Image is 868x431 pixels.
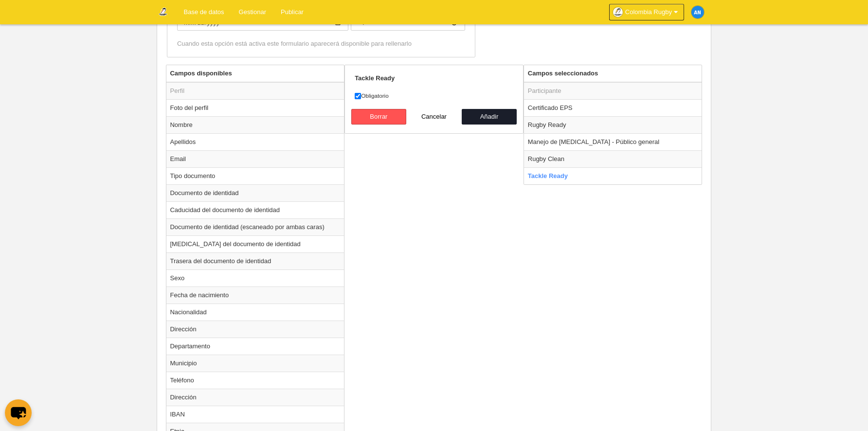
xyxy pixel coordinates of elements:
td: Departamento [166,338,344,355]
td: Dirección [166,389,344,406]
td: Caducidad del documento de identidad [166,201,344,218]
td: Nacionalidad [166,304,344,321]
td: Tipo documento [166,167,344,184]
td: Manejo de [MEDICAL_DATA] - Público general [524,133,702,150]
td: Documento de identidad (escaneado por ambas caras) [166,218,344,235]
td: Certificado EPS [524,99,702,116]
th: Campos seleccionados [524,65,702,82]
td: Municipio [166,355,344,372]
img: Colombia Rugby [157,6,169,18]
td: [MEDICAL_DATA] del documento de identidad [166,235,344,252]
td: Apellidos [166,133,344,150]
button: Cancelar [406,109,462,125]
span: Colombia Rugby [625,7,672,17]
td: Tackle Ready [524,167,702,184]
img: Oanpu9v8aySI.30x30.jpg [613,7,623,17]
td: Participante [524,82,702,100]
td: Documento de identidad [166,184,344,201]
td: Rugby Ready [524,116,702,133]
button: chat-button [5,399,32,426]
td: Fecha de nacimiento [166,287,344,304]
th: Campos disponibles [166,65,344,82]
td: Dirección [166,321,344,338]
button: Borrar [351,109,407,125]
td: IBAN [166,406,344,423]
strong: Tackle Ready [355,74,395,82]
a: Colombia Rugby [609,4,684,20]
td: Sexo [166,269,344,287]
td: Foto del perfil [166,99,344,116]
td: Teléfono [166,372,344,389]
img: c2l6ZT0zMHgzMCZmcz05JnRleHQ9QU4mYmc9MWU4OGU1.png [691,6,704,18]
label: Obligatorio [355,91,513,100]
td: Rugby Clean [524,150,702,167]
td: Perfil [166,82,344,100]
td: Trasera del documento de identidad [166,252,344,269]
td: Email [166,150,344,167]
div: Cuando esta opción está activa este formulario aparecerá disponible para rellenarlo [177,39,465,48]
td: Nombre [166,116,344,133]
input: Obligatorio [355,93,361,99]
button: Añadir [462,109,517,125]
